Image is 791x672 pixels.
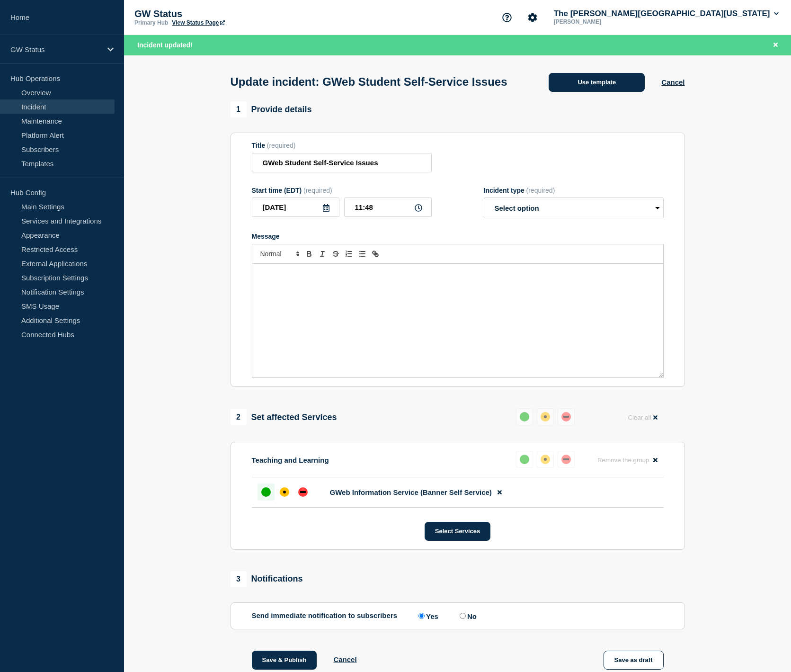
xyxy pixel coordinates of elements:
[252,197,339,217] input: YYYY-MM-DD
[537,408,554,425] button: affected
[520,455,529,464] div: up
[316,248,329,260] button: Toggle italic text
[604,651,664,670] button: Save as draft
[541,455,550,464] div: affected
[541,412,550,421] div: affected
[516,408,533,425] button: up
[231,409,337,425] div: Set affected Services
[252,233,664,240] div: Message
[231,101,312,117] div: Provide details
[231,75,507,89] h1: Update incident: GWeb Student Self-Service Issues
[425,522,490,541] button: Select Services
[280,487,289,497] div: affected
[298,487,308,497] div: down
[497,8,517,27] button: Support
[520,412,529,421] div: up
[369,248,382,260] button: Toggle link
[252,264,663,377] div: Message
[344,197,432,217] input: HH:MM
[622,408,663,427] button: Clear all
[416,611,438,620] label: Yes
[418,613,425,619] input: Yes
[252,651,317,670] button: Save & Publish
[523,8,542,27] button: Account settings
[597,457,649,464] span: Remove the group
[252,611,398,620] p: Send immediate notification to subscribers
[137,41,193,49] span: Incident updated!
[460,613,466,619] input: No
[303,187,332,194] span: (required)
[457,611,477,620] label: No
[333,655,356,663] button: Cancel
[549,73,645,92] button: Use template
[356,248,369,260] button: Toggle bulleted list
[252,611,664,620] div: Send immediate notification to subscribers
[342,248,356,260] button: Toggle ordered list
[558,408,575,425] button: down
[561,412,571,421] div: down
[561,455,571,464] div: down
[484,187,664,194] div: Incident type
[252,153,432,172] input: Title
[592,451,664,469] button: Remove the group
[252,142,432,149] div: Title
[231,571,303,587] div: Notifications
[484,197,664,218] select: Incident type
[770,40,782,51] button: Close banner
[661,78,684,86] button: Cancel
[537,451,554,468] button: affected
[252,187,432,194] div: Start time (EDT)
[558,451,575,468] button: down
[267,142,296,149] span: (required)
[10,45,101,54] p: GW Status
[552,9,781,18] button: The [PERSON_NAME][GEOGRAPHIC_DATA][US_STATE]
[256,248,302,260] span: Font size
[552,18,650,25] p: [PERSON_NAME]
[231,409,247,425] span: 2
[252,456,329,464] p: Teaching and Learning
[526,187,555,194] span: (required)
[330,488,492,496] span: GWeb Information Service (Banner Self Service)
[329,248,342,260] button: Toggle strikethrough text
[261,487,271,497] div: up
[231,571,247,587] span: 3
[134,19,168,26] p: Primary Hub
[231,101,247,117] span: 1
[172,19,224,26] a: View Status Page
[134,9,324,19] p: GW Status
[302,248,316,260] button: Toggle bold text
[516,451,533,468] button: up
